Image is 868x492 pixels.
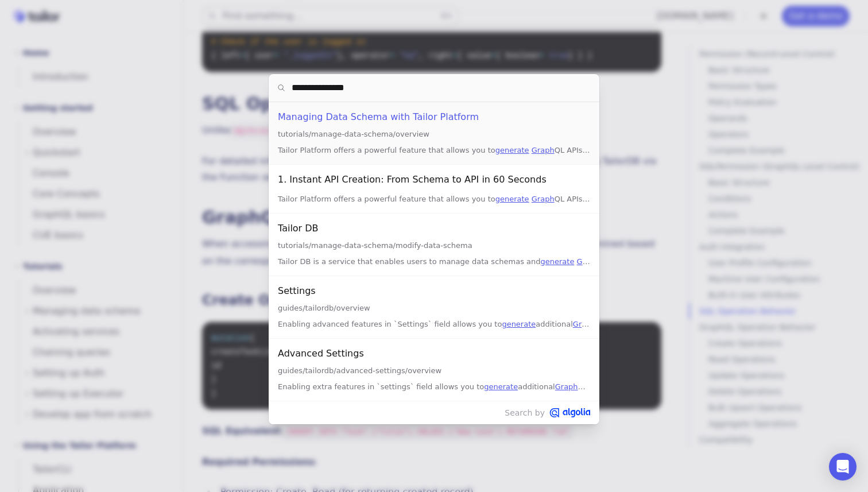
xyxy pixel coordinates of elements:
mark: generate [541,257,575,266]
div: Settings [278,283,590,299]
div: Advanced Settings [278,346,590,362]
div: guides/tailordb/overview [278,301,590,315]
mark: Graph [577,257,600,266]
div: Tailor Platform offers a powerful feature that allows you to QL APIs from schema files. This make... [278,144,590,157]
div: Enabling extra features in `settings` field allows you to additional QL queries. These features i... [278,380,590,394]
div: Tailor DB [278,220,590,237]
svg: Algolia [549,408,590,417]
mark: Graph [532,195,555,203]
mark: Graph [532,146,555,154]
div: Tailor DB is a service that enables users to manage data schemas and QL APIs based on those schem... [278,255,590,269]
div: Enabling advanced features in `Settings` field allows you to additional QL queries. Available fea... [278,317,590,331]
mark: generate [495,146,529,154]
mark: generate [502,320,536,328]
div: Open Intercom Messenger [829,453,857,481]
mark: generate [495,195,529,203]
mark: Graph [555,382,586,391]
div: Managing Data Schema with Tailor Platform [278,109,590,125]
div: tutorials/manage-data-schema/overview [278,127,590,141]
p: Search by [269,401,599,424]
div: guides/tailordb/advanced-settings/overview [278,364,590,378]
mark: Graph [573,320,596,328]
div: tutorials/manage-data-schema/modify-data-schema [278,239,590,253]
mark: generate [484,382,518,391]
div: Tailor Platform offers a powerful feature that allows you to QL APIs from schema files. This make... [278,192,590,206]
div: 1. Instant API Creation: From Schema to API in 60 Seconds [278,172,590,188]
